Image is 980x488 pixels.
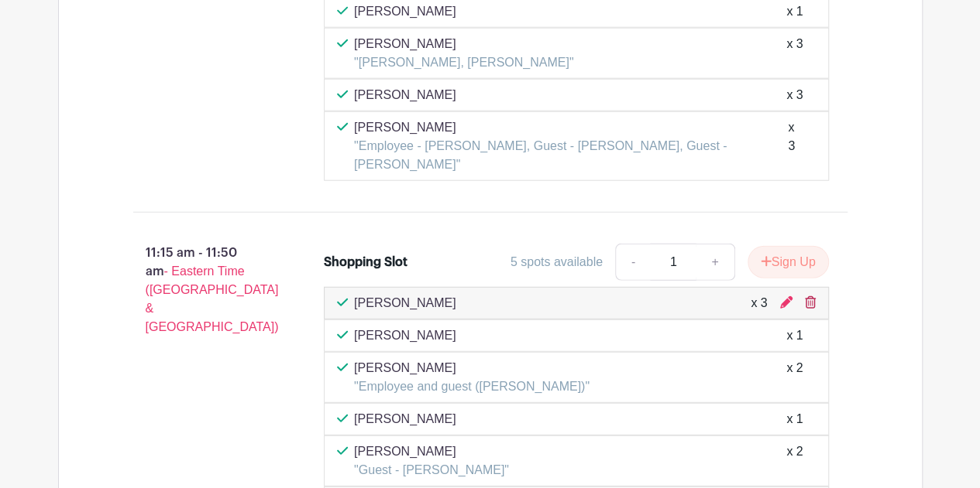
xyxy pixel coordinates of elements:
[751,294,767,312] div: x 3
[354,137,788,174] p: "Employee - [PERSON_NAME], Guest - [PERSON_NAME], Guest - [PERSON_NAME]"
[786,410,803,428] div: x 1
[354,359,590,377] p: [PERSON_NAME]
[786,2,803,21] div: x 1
[696,244,734,281] a: +
[108,237,300,343] p: 11:15 am - 11:50 am
[354,442,509,461] p: [PERSON_NAME]
[354,53,573,72] p: "[PERSON_NAME], [PERSON_NAME]"
[354,2,456,21] p: [PERSON_NAME]
[786,35,803,72] div: x 3
[324,253,407,271] div: Shopping Slot
[354,35,573,53] p: [PERSON_NAME]
[354,118,788,137] p: [PERSON_NAME]
[748,246,829,278] button: Sign Up
[354,86,456,104] p: [PERSON_NAME]
[354,461,509,479] p: "Guest - [PERSON_NAME]"
[786,86,803,104] div: x 3
[786,359,803,396] div: x 2
[786,442,803,479] div: x 2
[786,326,803,345] div: x 1
[615,244,651,281] a: -
[354,410,456,428] p: [PERSON_NAME]
[354,294,456,312] p: [PERSON_NAME]
[354,326,456,345] p: [PERSON_NAME]
[788,118,803,174] div: x 3
[354,377,590,396] p: "Employee and guest ([PERSON_NAME])"
[146,264,279,333] span: - Eastern Time ([GEOGRAPHIC_DATA] & [GEOGRAPHIC_DATA])
[511,253,603,271] div: 5 spots available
